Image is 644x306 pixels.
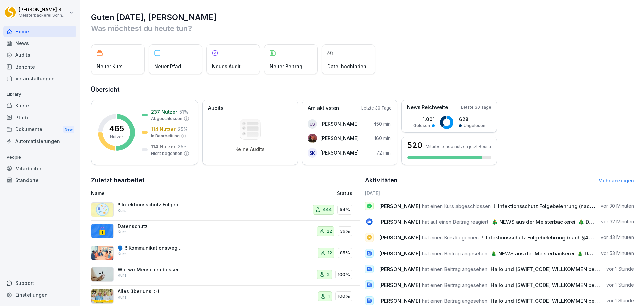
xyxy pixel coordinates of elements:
p: 54% [340,206,350,213]
h2: Aktivitäten [365,176,398,185]
a: Wie wir Menschen besser verstehenKurs2100% [91,264,360,286]
p: Kurs [118,272,127,278]
p: Datei hochladen [327,63,366,70]
span: hat einen Beitrag angesehen [422,282,487,288]
a: Mitarbeiter [3,163,76,174]
div: Support [3,277,76,289]
p: Kurs [118,251,127,257]
a: Pfade [3,112,76,123]
p: Neuer Pfad [154,63,181,70]
p: Kurs [118,208,127,214]
a: Berichte [3,61,76,73]
p: People [3,152,76,163]
p: Alles über uns! :-) [118,288,185,294]
h2: Übersicht [91,85,634,94]
a: !! Infektionsschutz Folgebelehrung (nach §43 IfSG)Kurs44454% [91,199,360,221]
a: Veranstaltungen [3,73,76,84]
span: [PERSON_NAME] [379,298,420,304]
span: !! Infektionsschutz Folgebelehrung (nach §43 IfSG) [494,203,617,209]
p: 1 [328,293,330,300]
p: vor 1 Stunde [606,281,634,288]
p: 628 [459,116,485,123]
p: Neues Audit [212,63,241,70]
div: New [63,126,74,133]
p: [PERSON_NAME] [320,135,359,142]
div: Dokumente [3,123,76,136]
p: Name [91,190,260,197]
p: Abgeschlossen [151,116,182,122]
p: 22 [327,228,332,235]
p: Letzte 30 Tage [361,105,392,111]
a: Home [3,26,76,37]
p: Neuer Beitrag [270,63,302,70]
p: Keine Audits [235,146,265,152]
p: 465 [109,125,124,133]
span: [PERSON_NAME] [379,250,420,257]
p: Mitarbeitende nutzen jetzt Bounti [426,144,491,149]
p: 51 % [179,108,189,115]
h2: Zuletzt bearbeitet [91,176,360,185]
span: hat einen Beitrag angesehen [422,250,487,257]
div: Audits [3,49,76,61]
p: 36% [340,228,350,235]
span: hat auf einen Beitrag reagiert [422,219,488,225]
p: [PERSON_NAME] Schneckenburger [19,7,68,13]
p: Kurs [118,229,127,235]
p: Kurs [118,294,127,300]
p: vor 32 Minuten [601,218,634,225]
p: 444 [323,206,332,213]
a: DokumenteNew [3,123,76,136]
div: US [308,119,317,129]
h3: 520 [407,141,422,149]
span: [PERSON_NAME] [379,234,420,241]
span: [PERSON_NAME] [379,282,420,288]
a: 🗣️ !! Kommunikationswegweiser !!: Konfliktgespräche erfolgreich führenKurs1285% [91,242,360,264]
p: Nutzer [110,134,123,140]
a: Kurse [3,100,76,112]
p: Datenschutz [118,223,185,229]
span: [PERSON_NAME] [379,219,420,225]
p: 85% [340,250,350,256]
h6: [DATE] [365,190,634,197]
p: !! Infektionsschutz Folgebelehrung (nach §43 IfSG) [118,202,185,208]
a: Einstellungen [3,289,76,301]
p: Audits [208,104,223,112]
p: 2 [327,271,330,278]
a: News [3,37,76,49]
p: Status [337,190,352,197]
p: 25 % [178,143,188,150]
span: !! Infektionsschutz Folgebelehrung (nach §43 IfSG) [482,234,605,241]
p: vor 1 Stunde [606,297,634,304]
img: clixped2zgppihwsektunc4a.png [91,267,114,282]
p: 12 [328,250,332,256]
p: vor 1 Stunde [606,266,634,272]
p: vor 53 Minuten [601,250,634,257]
p: 1.001 [413,116,435,123]
p: 100% [338,271,350,278]
p: 160 min. [374,135,392,142]
img: nq5vqqdhci8qdxgsdph0t0xg.png [91,289,114,304]
p: Gelesen [413,123,430,129]
p: 237 Nutzer [151,108,177,115]
p: Wie wir Menschen besser verstehen [118,267,185,273]
p: Ungelesen [464,123,485,129]
p: In Bearbeitung [151,133,180,139]
p: Library [3,89,76,100]
p: 450 min. [373,120,392,127]
p: 114 Nutzer [151,126,176,133]
p: Nicht begonnen [151,150,182,157]
p: 100% [338,293,350,300]
span: [PERSON_NAME] [379,266,420,272]
p: vor 30 Minuten [601,203,634,209]
a: DatenschutzKurs2236% [91,221,360,243]
a: Mehr anzeigen [598,178,634,183]
img: br47agzvbvfyfdx7msxq45fa.png [308,134,317,143]
img: jtrrztwhurl1lt2nit6ma5t3.png [91,202,114,217]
